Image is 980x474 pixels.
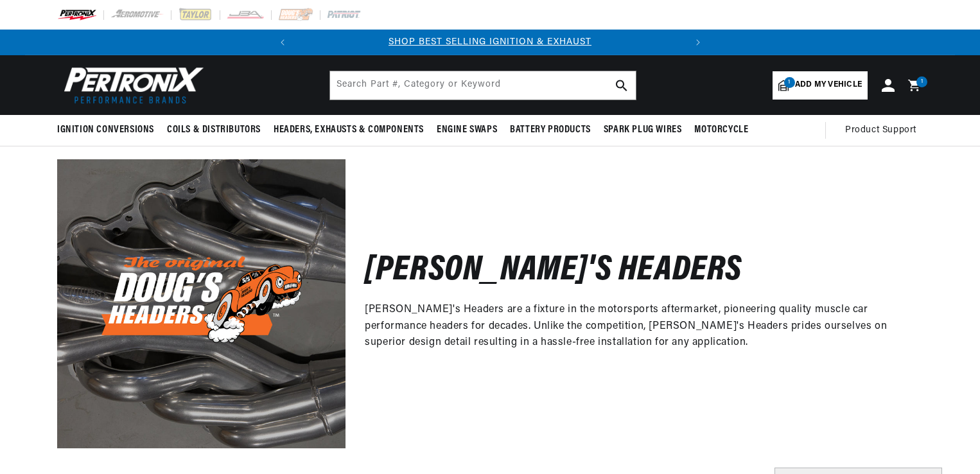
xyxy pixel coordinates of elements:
button: Translation missing: en.sections.announcements.previous_announcement [270,30,295,55]
span: Engine Swaps [437,123,497,137]
span: Spark Plug Wires [604,123,682,137]
summary: Product Support [845,115,923,146]
summary: Spark Plug Wires [597,115,688,145]
span: 1 [921,76,923,87]
span: Battery Products [510,123,591,137]
p: [PERSON_NAME]'s Headers are a fixture in the motorsports aftermarket, pioneering quality muscle c... [365,302,904,351]
span: Coils & Distributors [167,123,261,137]
img: Doug's Headers [57,159,346,448]
h2: [PERSON_NAME]'s Headers [365,256,742,286]
div: Announcement [295,35,685,49]
span: 1 [784,77,795,88]
summary: Headers, Exhausts & Components [267,115,430,145]
button: search button [608,71,636,100]
a: SHOP BEST SELLING IGNITION & EXHAUST [389,37,591,47]
img: Pertronix [57,63,205,107]
div: 1 of 2 [295,35,685,49]
input: Search Part #, Category or Keyword [330,71,636,100]
span: Motorcycle [694,123,748,137]
span: Ignition Conversions [57,123,154,137]
summary: Coils & Distributors [161,115,267,145]
a: 1Add my vehicle [773,71,868,100]
button: Translation missing: en.sections.announcements.next_announcement [685,30,711,55]
span: Headers, Exhausts & Components [274,123,424,137]
summary: Battery Products [503,115,597,145]
summary: Ignition Conversions [57,115,161,145]
summary: Motorcycle [688,115,755,145]
span: Add my vehicle [795,79,862,91]
slideshow-component: Translation missing: en.sections.announcements.announcement_bar [25,30,955,55]
summary: Engine Swaps [430,115,503,145]
span: Product Support [845,123,916,137]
